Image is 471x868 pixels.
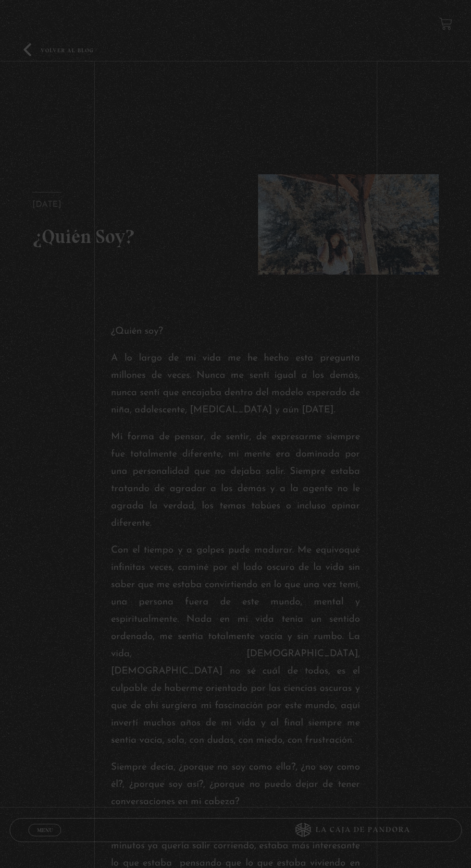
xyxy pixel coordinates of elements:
p: [DATE] [32,192,62,213]
p: ¿Quién soy? [111,323,359,340]
span: Menu [37,827,52,833]
span: Cerrar [34,835,56,842]
p: A lo largo de mi vida me he hecho esta pregunta millones de veces. Nunca me sentí igual a los dem... [111,350,359,419]
p: Mi forma de pensar, de sentir, de expresarme siempre fue totalmente diferente, mi mente era domin... [111,428,359,532]
h2: ¿Quién Soy? [32,225,213,248]
a: Volver al blog [24,43,94,56]
p: Siempre decía, ¿porque no soy como ella?, ¿no soy como él?, ¿porque soy así?, ¿porque no puedo de... [111,759,359,810]
a: View your shopping cart [439,17,452,30]
p: Con el tiempo y a golpes pude madurar. Me equivoqué infinitas veces, caminé por el lado oscuro de... [111,542,359,749]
